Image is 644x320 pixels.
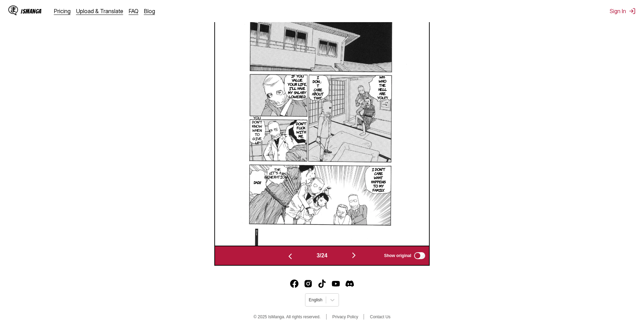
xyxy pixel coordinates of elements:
[290,280,298,288] img: IsManga Facebook
[332,280,340,288] a: Youtube
[129,8,138,15] a: FAQ
[8,6,18,15] img: IsManga Logo
[295,120,308,139] p: Don't fuck with me.
[252,179,262,186] p: Dad!!
[268,166,287,177] p: The flowers
[318,280,326,288] img: IsManga TikTok
[332,280,340,288] img: IsManga YouTube
[318,280,326,288] a: TikTok
[263,169,289,180] p: It's a generation.
[309,298,310,302] input: Select language
[311,74,325,101] p: I don」t care about that
[286,72,309,100] p: If you value your life, I'll have my salary lowered.
[370,314,390,319] a: Contact Us
[251,114,264,146] p: You don't know when to give up.
[76,8,123,15] a: Upload & Translate
[316,253,327,259] span: 3 / 24
[610,8,636,15] button: Sign In
[253,314,321,319] span: © 2025 IsManga. All rights reserved.
[290,280,298,288] a: Facebook
[350,251,358,259] img: Next page
[629,8,636,15] img: Sign out
[376,73,389,101] p: Wh-Who the hell are you?!
[346,280,354,288] img: IsManga Discord
[54,8,71,15] a: Pricing
[414,252,425,259] input: Show original
[384,253,411,258] span: Show original
[8,6,54,17] a: IsManga LogoIsManga
[304,280,312,288] img: IsManga Instagram
[346,280,354,288] a: Discord
[332,314,358,319] a: Privacy Policy
[304,280,312,288] a: Instagram
[369,166,388,193] p: I don't care what happens to my family.
[21,8,42,15] div: IsManga
[144,8,155,15] a: Blog
[286,252,294,260] img: Previous page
